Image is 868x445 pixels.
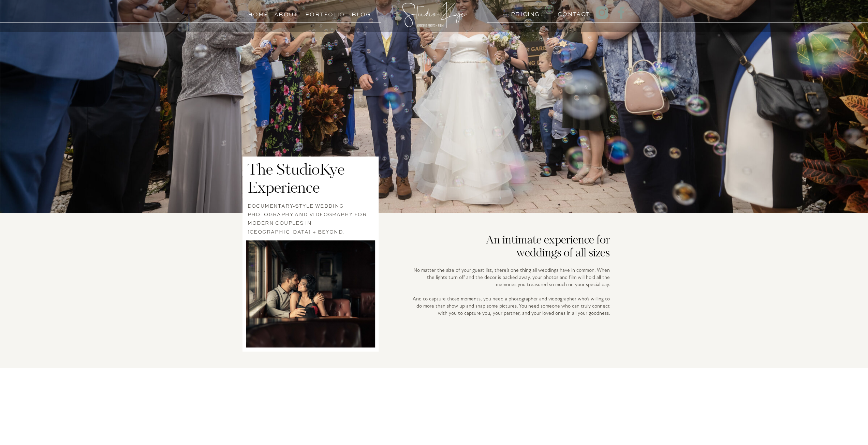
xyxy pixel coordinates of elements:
[274,10,298,16] a: About
[346,10,377,16] a: Blog
[305,10,336,16] a: Portfolio
[511,9,537,16] a: PRICING
[558,9,584,16] a: Contact
[412,267,610,332] p: No matter the size of your guest list, there’s one thing all weddings have in common. When the li...
[245,10,271,16] a: Home
[462,234,610,259] h2: An intimate experience for weddings of all sizes
[248,162,368,198] h2: The StudioKye Experience
[248,202,373,226] h3: Documentary-style wedding photography and videography for modern couples in [GEOGRAPHIC_DATA] + b...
